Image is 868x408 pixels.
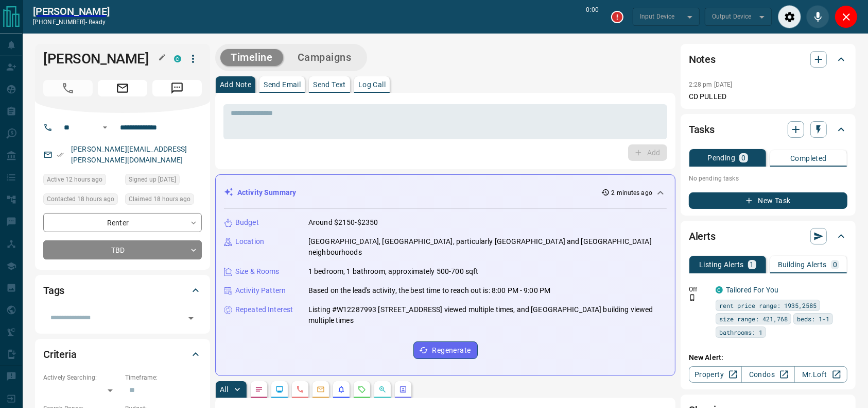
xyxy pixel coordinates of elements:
[719,314,788,324] span: size range: 421,768
[741,366,794,383] a: Condos
[790,155,827,162] p: Completed
[689,366,742,383] a: Property
[43,193,120,208] div: Mon Aug 18 2025
[308,236,667,258] p: [GEOGRAPHIC_DATA], [GEOGRAPHIC_DATA], particularly [GEOGRAPHIC_DATA] and [GEOGRAPHIC_DATA] neighb...
[689,294,696,301] svg: Push Notification Only
[358,385,366,394] svg: Requests
[237,187,296,198] p: Activity Summary
[43,240,202,259] div: TBD
[43,346,77,363] h2: Criteria
[378,385,387,394] svg: Opportunities
[47,174,102,185] span: Active 12 hours ago
[716,286,723,293] div: condos.ca
[224,183,667,202] div: Activity Summary2 minutes ago
[308,266,478,277] p: 1 bedroom, 1 bathroom, approximately 500-700 sqft
[778,261,827,268] p: Building Alerts
[43,282,64,299] h2: Tags
[99,121,111,134] button: Open
[413,341,478,359] button: Regenerate
[43,342,202,367] div: Criteria
[689,117,847,142] div: Tasks
[689,81,733,88] p: 2:28 pm [DATE]
[43,80,93,96] span: Call
[264,81,301,88] p: Send Email
[689,121,715,138] h2: Tasks
[275,385,284,394] svg: Lead Browsing Activity
[174,55,181,62] div: condos.ca
[235,217,259,228] p: Budget
[707,154,735,161] p: Pending
[308,304,667,326] p: Listing #W12287993 [STREET_ADDRESS] viewed multiple times, and [GEOGRAPHIC_DATA] building viewed ...
[287,49,362,66] button: Campaigns
[308,285,550,296] p: Based on the lead's activity, the best time to reach out is: 8:00 PM - 9:00 PM
[296,385,304,394] svg: Calls
[33,5,110,18] a: [PERSON_NAME]
[255,385,263,394] svg: Notes
[152,80,202,96] span: Message
[358,81,386,88] p: Log Call
[833,261,837,268] p: 0
[806,5,829,28] div: Mute
[586,5,599,28] p: 0:00
[337,385,345,394] svg: Listing Alerts
[797,314,829,324] span: beds: 1-1
[220,81,251,88] p: Add Note
[235,266,280,277] p: Size & Rooms
[57,151,64,158] svg: Email Verified
[235,285,286,296] p: Activity Pattern
[33,18,110,27] p: [PHONE_NUMBER] -
[689,192,847,209] button: New Task
[220,49,283,66] button: Timeline
[741,154,745,161] p: 0
[43,51,159,67] h1: [PERSON_NAME]
[689,352,847,363] p: New Alert:
[220,386,228,393] p: All
[89,19,106,26] span: ready
[71,145,187,164] a: [PERSON_NAME][EMAIL_ADDRESS][PERSON_NAME][DOMAIN_NAME]
[794,366,847,383] a: Mr.Loft
[43,174,120,188] div: Mon Aug 18 2025
[689,91,847,102] p: CD PULLED
[689,51,716,68] h2: Notes
[129,194,190,204] span: Claimed 18 hours ago
[308,217,378,228] p: Around $2150-$2350
[43,278,202,303] div: Tags
[726,286,778,294] a: Tailored For You
[399,385,407,394] svg: Agent Actions
[699,261,744,268] p: Listing Alerts
[98,80,147,96] span: Email
[719,327,762,337] span: bathrooms: 1
[313,81,346,88] p: Send Text
[689,171,847,186] p: No pending tasks
[689,224,847,249] div: Alerts
[235,304,293,315] p: Repeated Interest
[184,311,198,325] button: Open
[125,174,202,188] div: Sun Aug 17 2025
[125,373,202,382] p: Timeframe:
[750,261,754,268] p: 1
[47,194,114,204] span: Contacted 18 hours ago
[612,188,652,198] p: 2 minutes ago
[719,300,817,311] span: rent price range: 1935,2585
[317,385,325,394] svg: Emails
[43,213,202,232] div: Renter
[835,5,858,28] div: Close
[689,228,716,244] h2: Alerts
[689,285,709,294] p: Off
[129,174,176,185] span: Signed up [DATE]
[125,193,202,208] div: Mon Aug 18 2025
[689,47,847,72] div: Notes
[43,373,120,382] p: Actively Searching:
[235,236,264,247] p: Location
[778,5,801,28] div: Audio Settings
